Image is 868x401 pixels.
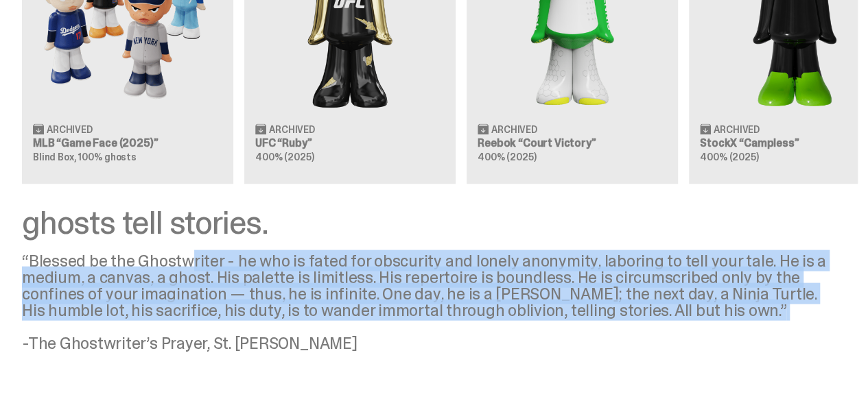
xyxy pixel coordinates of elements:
[478,151,536,163] span: 400% (2025)
[478,138,667,149] h3: Reebok “Court Victory”
[255,138,445,149] h3: UFC “Ruby”
[269,125,315,134] span: Archived
[714,125,760,134] span: Archived
[255,151,314,163] span: 400% (2025)
[22,253,836,352] div: “Blessed be the Ghostwriter - he who is fated for obscurity and lonely anonymity, laboring to tel...
[700,151,758,163] span: 400% (2025)
[33,138,222,149] h3: MLB “Game Face (2025)”
[47,125,93,134] span: Archived
[33,151,77,163] span: Blind Box,
[22,206,836,239] div: ghosts tell stories.
[491,125,537,134] span: Archived
[78,151,136,163] span: 100% ghosts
